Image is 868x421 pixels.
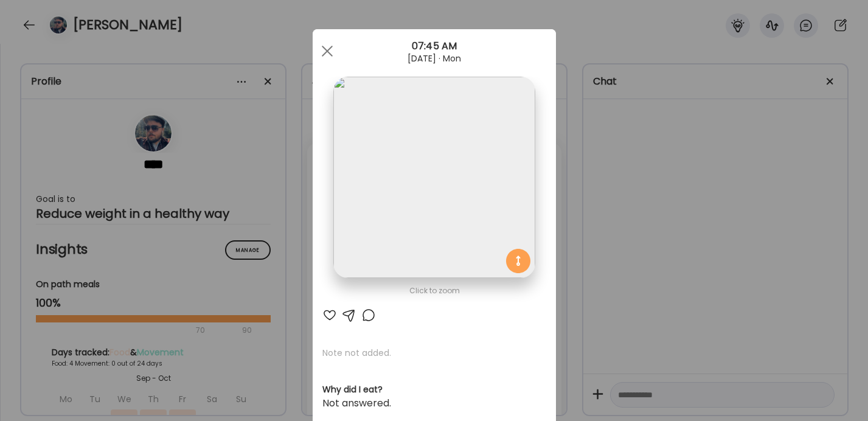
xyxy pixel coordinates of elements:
[322,396,546,411] div: Not answered.
[313,54,556,63] div: [DATE] · Mon
[333,77,535,278] img: images%2FqfN6MOReJKbUSuDM5i6AZ6bwkYH2%2FQzGHBEwyi3Q01toildY6%2FNuCUjt1yxfUTuhrSy4VZ_1080
[322,284,546,298] div: Click to zoom
[322,383,546,396] h3: Why did I eat?
[322,347,546,359] p: Note not added.
[313,39,556,54] div: 07:45 AM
